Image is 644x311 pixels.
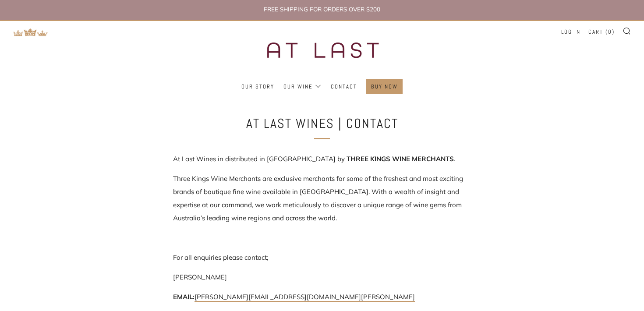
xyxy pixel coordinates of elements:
[245,21,399,79] img: three kings wine merchants
[173,152,471,166] p: At Last Wines in distributed in [GEOGRAPHIC_DATA] by .
[561,25,580,39] a: Log in
[173,293,195,301] strong: EMAIL:
[371,80,398,94] a: Buy Now
[241,80,274,94] a: Our Story
[588,25,615,39] a: Cart (0)
[173,172,471,225] p: Three Kings Wine Merchants are exclusive merchants for some of the freshest and most exciting bra...
[177,113,467,134] h1: At Last Wines | Contact
[608,28,612,35] span: 0
[13,28,48,36] img: Return to TKW Merchants
[283,80,322,94] a: Our Wine
[331,80,357,94] a: Contact
[173,251,471,264] p: For all enquiries please contact;
[13,27,48,35] a: Return to TKW Merchants
[173,271,471,284] p: [PERSON_NAME]
[195,293,415,302] a: [PERSON_NAME][EMAIL_ADDRESS][DOMAIN_NAME][PERSON_NAME]
[347,155,454,163] strong: THREE KINGS WINE MERCHANTS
